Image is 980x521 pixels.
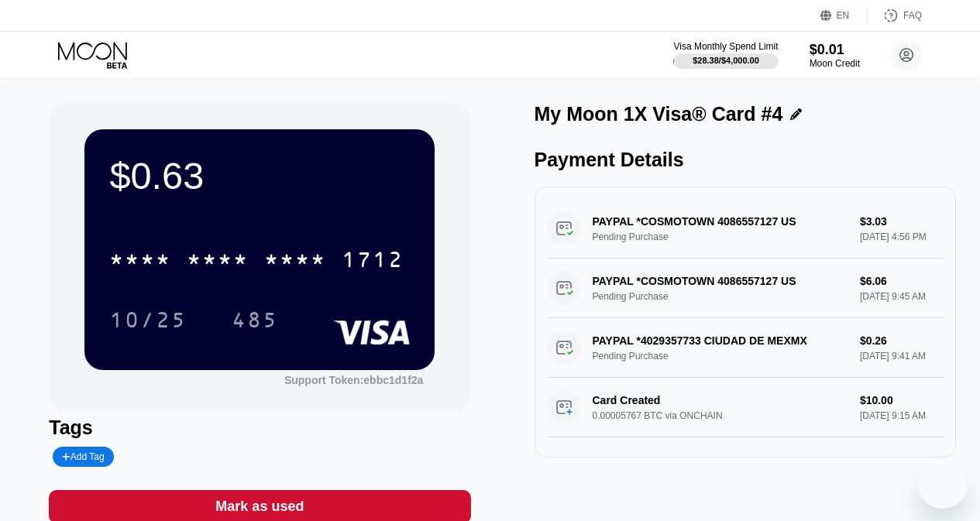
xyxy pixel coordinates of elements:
[109,154,410,197] div: $0.63
[820,8,868,23] div: EN
[535,103,783,125] div: My Moon 1X Visa® Card #4
[232,310,278,334] div: 485
[284,374,423,386] div: Support Token: ebbc1d1f2a
[49,416,470,439] div: Tags
[810,42,860,69] div: $0.01Moon Credit
[53,447,113,467] div: Add Tag
[868,8,922,23] div: FAQ
[673,41,778,52] div: Visa Monthly Spend Limit
[810,42,860,58] div: $0.01
[98,300,198,339] div: 10/25
[693,56,759,65] div: $28.38 / $4,000.00
[109,310,187,334] div: 10/25
[62,451,104,462] div: Add Tag
[903,10,922,21] div: FAQ
[215,498,304,516] div: Mark as used
[673,41,778,69] div: Visa Monthly Spend Limit$28.38/$4,000.00
[918,459,968,509] iframe: Button to launch messaging window
[220,300,290,339] div: 485
[342,249,404,274] div: 1712
[810,58,860,69] div: Moon Credit
[284,374,423,386] div: Support Token:ebbc1d1f2a
[535,149,956,171] div: Payment Details
[837,10,850,21] div: EN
